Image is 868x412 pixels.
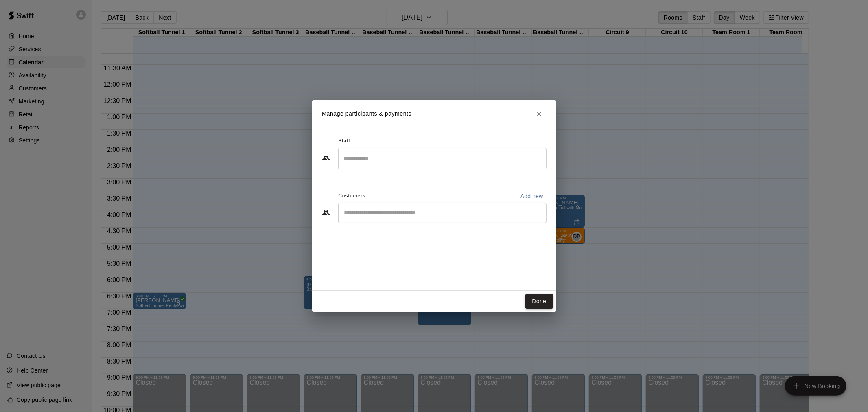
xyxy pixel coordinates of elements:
button: Close [532,107,547,121]
svg: Staff [322,154,330,162]
svg: Customers [322,209,330,217]
p: Add new [520,192,543,200]
p: Manage participants & payments [322,110,412,118]
div: Start typing to search customers... [338,203,547,223]
div: Search staff [338,148,547,169]
button: Done [525,294,553,309]
span: Customers [338,190,365,203]
span: Staff [338,135,350,148]
button: Add new [517,190,547,203]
